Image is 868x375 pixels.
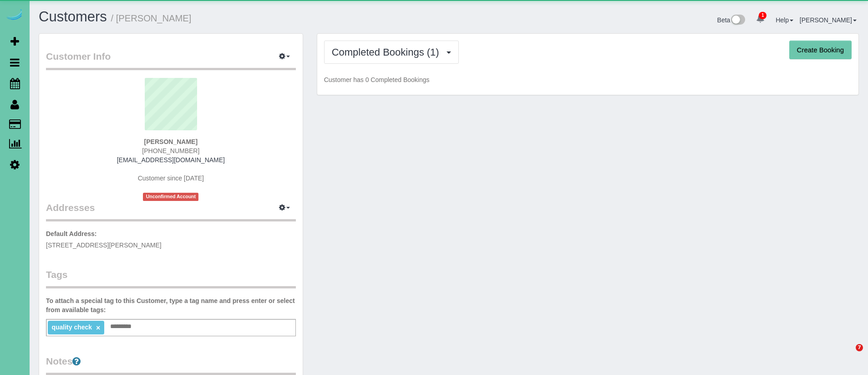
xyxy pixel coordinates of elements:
[142,147,199,154] span: [PHONE_NUMBER]
[717,16,746,24] a: Beta
[324,41,459,64] button: Completed Bookings (1)
[39,9,107,25] a: Customers
[789,41,852,60] button: Create Booking
[143,193,198,200] span: Unconfirmed Account
[837,344,859,366] iframe: Intercom live chat
[111,13,192,23] small: / [PERSON_NAME]
[776,16,793,24] a: Help
[144,138,198,145] strong: [PERSON_NAME]
[751,9,769,29] a: 1
[46,50,296,70] legend: Customer Info
[856,344,863,351] span: 7
[332,46,444,58] span: Completed Bookings (1)
[759,12,766,19] span: 1
[46,241,162,249] span: [STREET_ADDRESS][PERSON_NAME]
[46,354,296,375] legend: Notes
[46,229,97,238] label: Default Address:
[117,156,225,164] a: [EMAIL_ADDRESS][DOMAIN_NAME]
[5,9,24,22] img: Automaid Logo
[96,324,100,332] a: ×
[138,175,204,182] span: Customer since [DATE]
[730,15,745,26] img: New interface
[51,324,92,331] span: quality check
[324,75,852,84] p: Customer has 0 Completed Bookings
[46,296,296,314] label: To attach a special tag to this Customer, type a tag name and press enter or select from availabl...
[46,268,296,288] legend: Tags
[800,16,857,24] a: [PERSON_NAME]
